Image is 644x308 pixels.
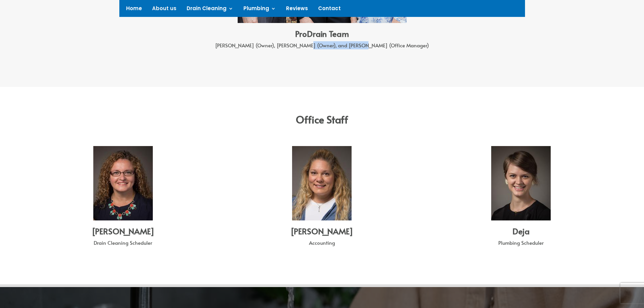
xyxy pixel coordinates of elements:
[238,239,406,250] div: Accounting
[152,6,176,14] a: About us
[437,239,605,250] div: Plumbing Scheduler
[126,6,142,14] a: Home
[238,227,406,239] h3: [PERSON_NAME]
[286,6,308,14] a: Reviews
[146,30,498,41] h3: ProDrain Team
[243,6,276,14] a: Plumbing
[146,41,498,53] div: [PERSON_NAME] (Owner), [PERSON_NAME] (Owner), and [PERSON_NAME] (Office Manager)
[187,6,233,14] a: Drain Cleaning
[39,239,207,250] div: Drain Cleaning Scheduler
[32,114,612,128] h2: Office Staff
[39,227,207,239] h3: [PERSON_NAME]
[437,227,605,239] h3: Deja
[318,6,341,14] a: Contact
